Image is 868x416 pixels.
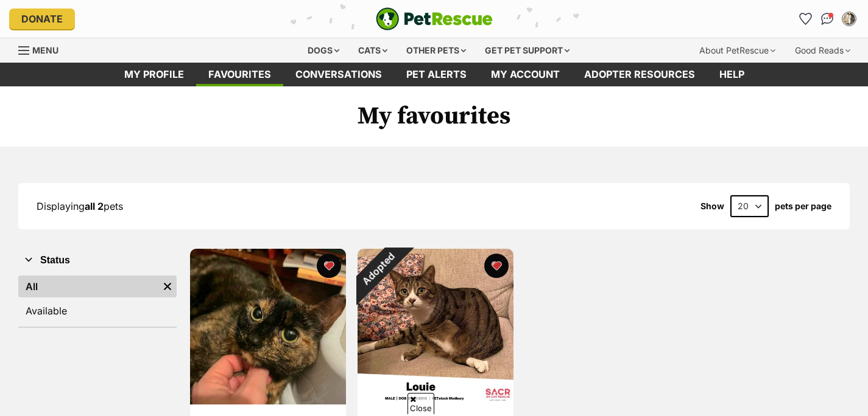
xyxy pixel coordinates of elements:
div: Get pet support [476,38,578,63]
a: Adopted [358,395,513,407]
span: Displaying pets [37,200,123,212]
a: Favourites [196,63,283,86]
a: Conversations [817,9,837,29]
label: pets per page [775,201,831,211]
a: Available [18,300,177,322]
img: Taro [190,249,346,404]
button: My account [839,9,859,29]
img: Grace Moriarty profile pic [843,13,855,25]
a: Help [707,63,757,86]
a: All [18,276,158,297]
div: Cats [350,38,396,63]
img: chat-41dd97257d64d25036548639549fe6c8038ab92f7586957e7f3b1b290dea8141.svg [821,13,834,25]
ul: Account quick links [796,9,859,29]
img: logo-e224e6f780fb5917bec1dbf3a21bbac754714ae5b6737aabdf751b685950b380.svg [376,7,493,30]
a: My account [479,63,572,86]
a: PetRescue [376,7,493,30]
div: Good Reads [786,38,859,63]
span: Menu [32,45,58,55]
button: favourite [484,254,509,278]
div: Adopted [342,233,414,305]
a: My profile [112,63,196,86]
button: favourite [317,254,341,278]
strong: all 2 [85,200,104,212]
div: Status [18,273,177,327]
a: Adopter resources [572,63,707,86]
a: Donate [9,9,75,29]
a: Menu [18,38,67,60]
span: Close [408,393,434,414]
img: Louie [358,249,513,404]
span: Show [700,201,724,211]
a: Remove filter [158,276,177,297]
div: Dogs [299,38,348,63]
a: Pet alerts [394,63,479,86]
button: Status [18,252,177,268]
div: Other pets [398,38,475,63]
div: About PetRescue [691,38,784,63]
a: Favourites [796,9,815,29]
a: conversations [283,63,394,86]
